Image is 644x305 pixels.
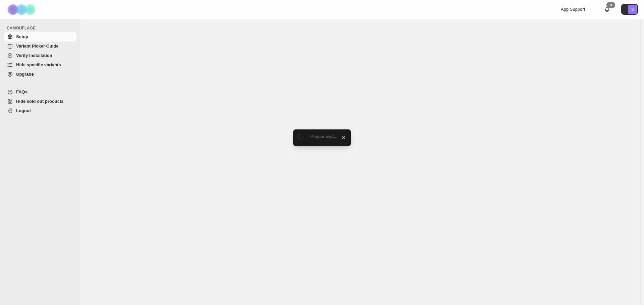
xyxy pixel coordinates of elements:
a: 0 [604,6,610,13]
span: Verify Installation [16,53,52,58]
span: Variant Picker Guide [16,44,58,49]
span: Hide sold out products [16,99,64,104]
img: Camouflage [5,0,39,19]
span: Logout [16,108,31,113]
span: Setup [16,34,28,39]
a: FAQs [4,87,76,97]
a: Upgrade [4,70,76,79]
button: Avatar with initials S [621,4,638,15]
a: Variant Picker Guide [4,42,76,51]
span: Upgrade [16,72,34,77]
span: Avatar with initials S [628,5,637,14]
a: Hide sold out products [4,97,76,106]
span: Hide specific variants [16,62,61,67]
span: CAMOUFLAGE [7,25,77,31]
span: FAQs [16,89,28,94]
a: Verify Installation [4,51,76,60]
text: S [631,7,634,11]
div: 0 [606,2,615,8]
span: App Support [561,7,585,12]
a: Logout [4,106,76,116]
a: Hide specific variants [4,60,76,70]
a: Setup [4,32,76,42]
span: Please wait... [311,134,338,139]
